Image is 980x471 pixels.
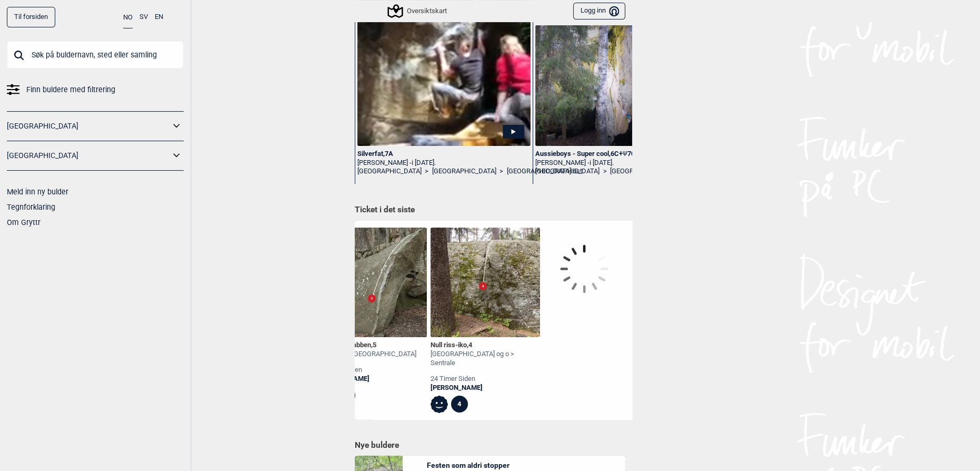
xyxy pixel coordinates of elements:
[499,167,503,176] span: >
[427,460,509,470] span: Festen som aldri stopper
[369,341,373,349] span: 5
[314,341,413,350] div: Makadamslabben ,
[573,3,625,20] button: Logg inn
[7,148,170,163] a: [GEOGRAPHIC_DATA]
[357,159,531,168] div: [PERSON_NAME] -
[623,150,627,158] span: Ψ
[7,41,184,68] input: Søk på buldernavn, sted eller samling
[389,5,447,17] div: Oversiktskart
[427,375,537,384] div: 24 timer siden
[535,167,599,176] a: [GEOGRAPHIC_DATA]
[7,218,41,227] a: Om Gryttr
[465,341,469,349] span: 4
[603,167,606,176] span: >
[314,366,413,375] div: 24 timer siden
[123,7,133,28] button: NO
[7,82,184,97] a: Finn buldere med filtrering
[427,350,537,368] div: [GEOGRAPHIC_DATA] og o > Sentrale
[432,167,496,176] a: [GEOGRAPHIC_DATA]
[412,159,436,166] span: i [DATE].
[314,228,424,337] img: Makadamslabben
[589,159,614,166] span: i [DATE].
[139,7,148,27] button: SV
[535,25,708,146] img: Staffan pa Supercool
[7,203,55,211] a: Tegnforklaring
[425,167,428,176] span: >
[314,375,413,384] a: [PERSON_NAME]
[448,396,465,413] div: 4
[7,7,55,27] a: Til forsiden
[314,350,413,359] div: Bohuslän > [GEOGRAPHIC_DATA]
[427,384,537,392] a: [PERSON_NAME]
[26,82,115,97] span: Finn buldere med filtrering
[507,167,582,176] a: [GEOGRAPHIC_DATA] öst
[427,228,537,337] img: Null riss iko 210604
[535,150,708,159] div: Aussieboys - Super cool , 6C+ 7C
[535,159,708,168] div: [PERSON_NAME] -
[357,167,422,176] a: [GEOGRAPHIC_DATA]
[427,341,537,350] div: Null riss-iko ,
[155,7,163,27] button: EN
[7,119,170,134] a: [GEOGRAPHIC_DATA]
[610,167,674,176] a: [GEOGRAPHIC_DATA]
[355,440,625,450] h1: Nye buldere
[355,204,625,216] h1: Ticket i det siste
[357,150,531,159] div: Silverfat , 7A
[7,188,68,196] a: Meld inn ny bulder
